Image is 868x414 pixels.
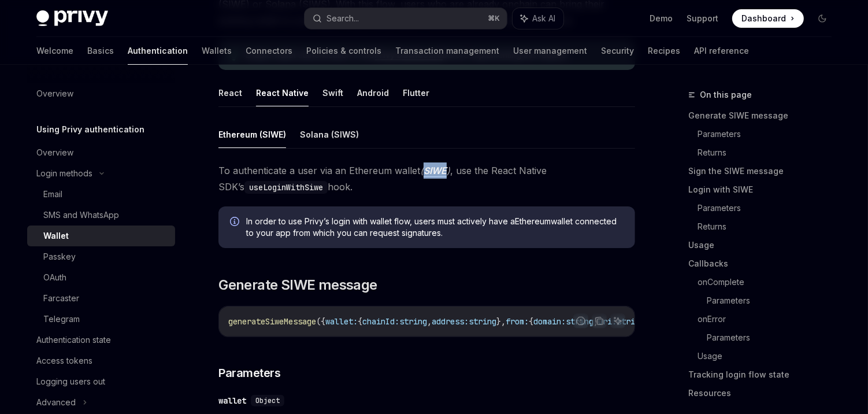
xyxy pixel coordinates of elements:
[128,37,188,65] a: Authentication
[36,123,144,136] h5: Using Privy authentication
[244,181,328,194] code: useLoginWithSiwe
[420,165,450,177] em: ( )
[218,395,246,406] div: wallet
[36,395,76,409] div: Advanced
[36,10,108,27] img: dark logo
[316,316,325,327] span: ({
[36,87,73,101] div: Overview
[36,375,105,389] div: Logging users out
[43,187,62,201] div: Email
[424,165,447,177] a: SIWE
[230,217,242,228] svg: Info
[694,37,749,65] a: API reference
[27,226,175,246] a: Wallet
[27,205,175,226] a: SMS and WhatsApp
[488,14,500,23] span: ⌘ K
[399,316,427,327] span: string
[592,313,607,328] button: Copy the contents from the code block
[255,396,280,405] span: Object
[36,146,73,160] div: Overview
[698,125,841,143] a: Parameters
[305,8,507,29] button: Search...⌘K
[688,106,841,125] a: Generate SIWE message
[496,316,506,327] span: },
[27,309,175,330] a: Telegram
[610,313,625,328] button: Ask AI
[246,216,624,239] span: In order to use Privy’s login with wallet flow, users must actively have a Ethereum wallet connec...
[36,333,111,347] div: Authentication state
[700,88,752,102] span: On this page
[43,291,79,305] div: Farcaster
[432,316,469,327] span: address:
[43,250,76,264] div: Passkey
[688,384,841,402] a: Resources
[43,229,69,243] div: Wallet
[218,79,242,106] button: React
[698,199,841,217] a: Parameters
[202,37,232,65] a: Wallets
[27,246,175,267] a: Passkey
[513,8,563,29] button: Ask AI
[357,79,389,106] button: Android
[27,83,175,104] a: Overview
[256,79,309,106] button: React Native
[688,236,841,254] a: Usage
[36,354,92,368] div: Access tokens
[27,267,175,288] a: OAuth
[358,316,362,327] span: {
[36,167,92,180] div: Login methods
[648,37,680,65] a: Recipes
[218,276,377,294] span: Generate SIWE message
[601,37,634,65] a: Security
[688,254,841,273] a: Callbacks
[325,316,358,327] span: wallet:
[707,328,841,347] a: Parameters
[469,316,496,327] span: string
[362,316,399,327] span: chainId:
[741,13,786,24] span: Dashboard
[427,316,432,327] span: ,
[533,316,566,327] span: domain:
[688,365,841,384] a: Tracking login flow state
[617,316,644,327] span: string
[395,37,499,65] a: Transaction management
[27,350,175,371] a: Access tokens
[246,37,292,65] a: Connectors
[698,347,841,365] a: Usage
[698,273,841,291] a: onComplete
[532,13,555,24] span: Ask AI
[513,37,587,65] a: User management
[27,288,175,309] a: Farcaster
[707,291,841,310] a: Parameters
[687,13,718,24] a: Support
[27,330,175,350] a: Authentication state
[27,184,175,205] a: Email
[403,79,429,106] button: Flutter
[506,316,529,327] span: from:
[650,13,673,24] a: Demo
[688,180,841,199] a: Login with SIWE
[698,310,841,328] a: onError
[218,365,280,381] span: Parameters
[27,371,175,392] a: Logging users out
[27,142,175,163] a: Overview
[813,9,832,28] button: Toggle dark mode
[218,162,635,195] span: To authenticate a user via an Ethereum wallet , use the React Native SDK’s hook.
[322,79,343,106] button: Swift
[43,208,119,222] div: SMS and WhatsApp
[698,143,841,162] a: Returns
[688,162,841,180] a: Sign the SIWE message
[300,121,359,148] button: Solana (SIWS)
[43,271,66,284] div: OAuth
[218,121,286,148] button: Ethereum (SIWE)
[228,316,316,327] span: generateSiweMessage
[36,37,73,65] a: Welcome
[87,37,114,65] a: Basics
[573,313,588,328] button: Report incorrect code
[566,316,593,327] span: string
[732,9,804,28] a: Dashboard
[529,316,533,327] span: {
[327,12,359,25] div: Search...
[598,316,617,327] span: uri:
[306,37,381,65] a: Policies & controls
